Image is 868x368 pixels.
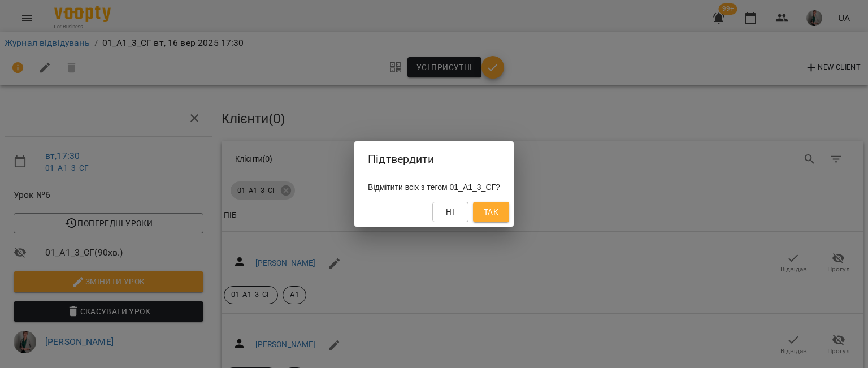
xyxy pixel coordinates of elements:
h2: Підтвердити [368,150,500,168]
button: Так [473,202,509,222]
button: Ні [432,202,468,222]
span: Ні [446,205,454,219]
div: Відмітити всіх з тегом 01_А1_3_СГ? [354,177,514,197]
span: Так [484,205,498,219]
